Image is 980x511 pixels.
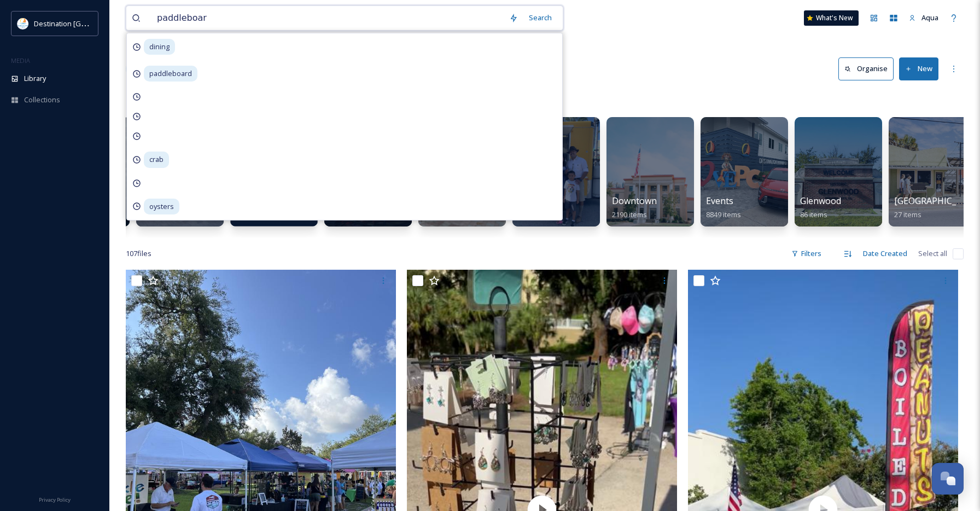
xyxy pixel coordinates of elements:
a: Downtown2190 items [612,196,657,219]
span: Library [24,73,46,84]
span: Collections [24,95,60,105]
span: Select all [918,248,947,259]
button: Open Chat [932,463,964,495]
a: What's New [804,10,859,26]
div: Filters [786,243,827,264]
span: Events [706,195,733,207]
span: Downtown [612,195,657,207]
a: Privacy Policy [39,492,71,506]
span: 27 items [894,210,921,219]
a: Organise [838,57,899,80]
span: crab [144,152,169,167]
input: Search your library [151,6,504,30]
span: Destination [GEOGRAPHIC_DATA] [34,18,143,28]
span: dining [144,39,175,55]
span: 2190 items [612,210,647,219]
span: 8849 items [706,210,741,219]
a: Aqua [903,7,944,28]
span: paddleboard [144,66,197,82]
img: download.png [17,18,28,29]
span: Aqua [921,13,938,22]
div: Search [523,7,557,28]
a: Glenwood86 items [800,196,841,219]
span: Glenwood [800,195,841,207]
span: MEDIA [11,56,30,65]
div: Date Created [857,243,913,264]
button: New [899,57,938,80]
span: 86 items [800,210,827,219]
button: Organise [838,57,894,80]
span: Privacy Policy [39,496,71,503]
span: oysters [144,199,179,214]
a: Events8849 items [706,196,741,219]
span: 107 file s [126,248,151,259]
